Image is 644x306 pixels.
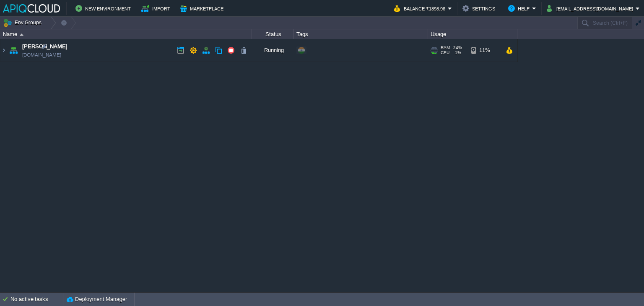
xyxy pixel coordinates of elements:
[609,272,636,298] iframe: chat widget
[10,293,63,306] div: No active tasks
[462,3,498,13] button: Settings
[441,45,450,50] span: RAM
[252,29,293,39] div: Status
[428,29,517,39] div: Usage
[22,51,61,59] a: [DOMAIN_NAME]
[1,29,252,39] div: Name
[180,3,226,13] button: Marketplace
[441,50,449,55] span: CPU
[453,45,462,50] span: 24%
[20,34,23,36] img: AMDAwAAAACH5BAEAAAAALAAAAAABAAEAAAICRAEAOw==
[141,3,173,13] button: Import
[3,4,60,13] img: APIQCloud
[0,39,7,62] img: AMDAwAAAACH5BAEAAAAALAAAAAABAAEAAAICRAEAOw==
[547,3,636,13] button: [EMAIL_ADDRESS][DOMAIN_NAME]
[294,29,428,39] div: Tags
[453,50,461,55] span: 1%
[3,17,44,29] button: Env Groups
[75,3,133,13] button: New Environment
[508,3,532,13] button: Help
[67,295,127,303] button: Deployment Manager
[8,39,19,62] img: AMDAwAAAACH5BAEAAAAALAAAAAABAAEAAAICRAEAOw==
[22,42,68,51] a: [PERSON_NAME]
[471,39,498,62] div: 11%
[252,39,294,62] div: Running
[394,3,448,13] button: Balance ₹1898.96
